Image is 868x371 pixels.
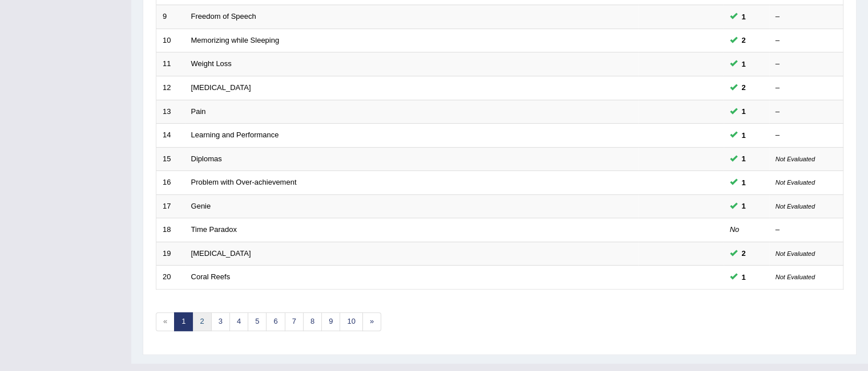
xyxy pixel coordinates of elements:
span: You can still take this question [737,129,750,141]
small: Not Evaluated [776,179,815,186]
td: 15 [156,147,185,171]
a: 7 [285,312,304,331]
td: 9 [156,5,185,29]
span: You can still take this question [737,105,750,117]
div: – [776,225,837,235]
small: Not Evaluated [776,203,815,210]
a: 8 [303,312,322,331]
a: Problem with Over-achievement [191,178,297,186]
span: You can still take this question [737,11,750,23]
span: You can still take this question [737,177,750,189]
span: You can still take this question [737,81,750,93]
a: 1 [174,312,193,331]
span: You can still take this question [737,153,750,165]
div: – [776,11,837,22]
div: – [776,107,837,117]
span: « [156,312,175,331]
a: 4 [229,312,248,331]
td: 17 [156,194,185,218]
span: You can still take this question [737,34,750,46]
small: Not Evaluated [776,250,815,257]
td: 20 [156,266,185,290]
a: 10 [340,312,362,331]
td: 13 [156,100,185,124]
span: You can still take this question [737,247,750,259]
a: Time Paradox [191,225,237,234]
span: You can still take this question [737,271,750,283]
div: – [776,83,837,93]
td: 16 [156,171,185,195]
a: Learning and Performance [191,131,279,139]
a: Pain [191,107,206,116]
a: Genie [191,202,211,210]
a: » [362,312,381,331]
a: Memorizing while Sleeping [191,36,280,44]
td: 18 [156,218,185,242]
a: Diplomas [191,154,222,163]
a: 5 [248,312,267,331]
span: You can still take this question [737,200,750,212]
a: Weight Loss [191,59,232,68]
div: – [776,59,837,70]
a: 3 [211,312,230,331]
small: Not Evaluated [776,274,815,280]
td: 19 [156,242,185,266]
a: Coral Reefs [191,272,231,281]
td: 10 [156,28,185,52]
small: Not Evaluated [776,156,815,162]
a: 2 [192,312,211,331]
td: 11 [156,52,185,76]
td: 12 [156,76,185,100]
a: [MEDICAL_DATA] [191,249,251,258]
td: 14 [156,124,185,148]
a: 6 [266,312,285,331]
a: [MEDICAL_DATA] [191,83,251,92]
a: 9 [321,312,340,331]
span: You can still take this question [737,58,750,70]
em: No [730,225,740,234]
div: – [776,130,837,141]
a: Freedom of Speech [191,12,256,21]
div: – [776,35,837,46]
